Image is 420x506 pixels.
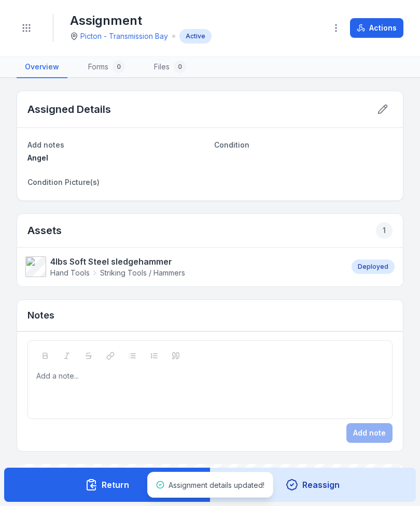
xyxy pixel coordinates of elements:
a: Forms0 [80,56,133,78]
div: 1 [376,222,393,239]
h1: Assignment [70,12,212,29]
span: Assignment details updated! [169,481,264,489]
span: Striking Tools / Hammers [100,268,185,278]
div: Deployed [352,259,395,274]
button: Reassign [210,468,416,502]
span: Condition Picture(s) [27,178,100,186]
h2: Assets [27,222,393,239]
button: Actions [350,18,403,38]
span: Hand Tools [50,268,90,278]
a: Overview [17,56,67,78]
div: Active [179,29,212,44]
h3: Notes [27,308,54,323]
span: Angel [27,153,48,162]
span: Condition [214,140,249,149]
h2: Assigned Details [27,102,111,117]
a: 4lbs Soft Steel sledgehammerHand ToolsStriking Tools / Hammers [25,255,341,278]
div: 0 [113,61,125,73]
button: Toggle navigation [17,18,36,38]
a: Files0 [146,56,194,78]
span: Add notes [27,140,64,149]
div: 0 [174,61,186,73]
button: Return [4,468,211,502]
a: Picton - Transmission Bay [80,31,168,41]
strong: 4lbs Soft Steel sledgehammer [50,255,185,268]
